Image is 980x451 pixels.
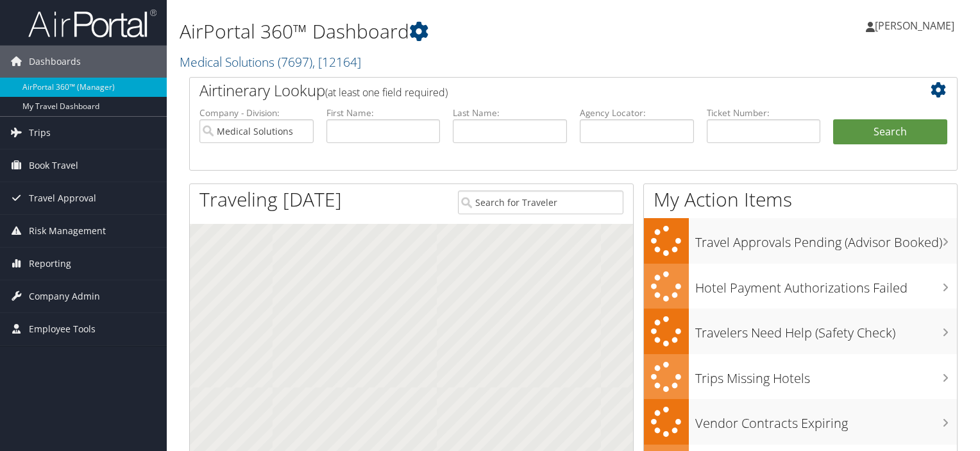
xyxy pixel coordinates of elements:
[644,218,957,264] a: Travel Approvals Pending (Advisor Booked)
[695,273,957,297] h3: Hotel Payment Authorizations Failed
[29,215,106,247] span: Risk Management
[644,399,957,445] a: Vendor Contracts Expiring
[29,149,78,182] span: Book Travel
[180,18,705,45] h1: AirPortal 360™ Dashboard
[278,53,312,71] span: ( 7697 )
[199,80,883,101] h2: Airtinerary Lookup
[180,53,361,71] a: Medical Solutions
[29,46,81,78] span: Dashboards
[695,408,957,432] h3: Vendor Contracts Expiring
[644,264,957,309] a: Hotel Payment Authorizations Failed
[199,106,314,119] label: Company - Division:
[325,85,448,99] span: (at least one field required)
[644,309,957,354] a: Travelers Need Help (Safety Check)
[326,106,441,119] label: First Name:
[29,313,96,345] span: Employee Tools
[707,106,821,119] label: Ticket Number:
[458,191,623,214] input: Search for Traveler
[866,6,967,45] a: [PERSON_NAME]
[833,119,947,145] button: Search
[644,354,957,400] a: Trips Missing Hotels
[28,8,156,38] img: airportal-logo.png
[312,53,361,71] span: , [ 12164 ]
[695,227,957,251] h3: Travel Approvals Pending (Advisor Booked)
[29,182,96,214] span: Travel Approval
[580,106,694,119] label: Agency Locator:
[199,186,342,213] h1: Traveling [DATE]
[29,280,100,312] span: Company Admin
[695,363,957,387] h3: Trips Missing Hotels
[29,248,71,280] span: Reporting
[29,117,51,149] span: Trips
[875,19,954,33] span: [PERSON_NAME]
[644,186,957,213] h1: My Action Items
[695,318,957,342] h3: Travelers Need Help (Safety Check)
[453,106,567,119] label: Last Name:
